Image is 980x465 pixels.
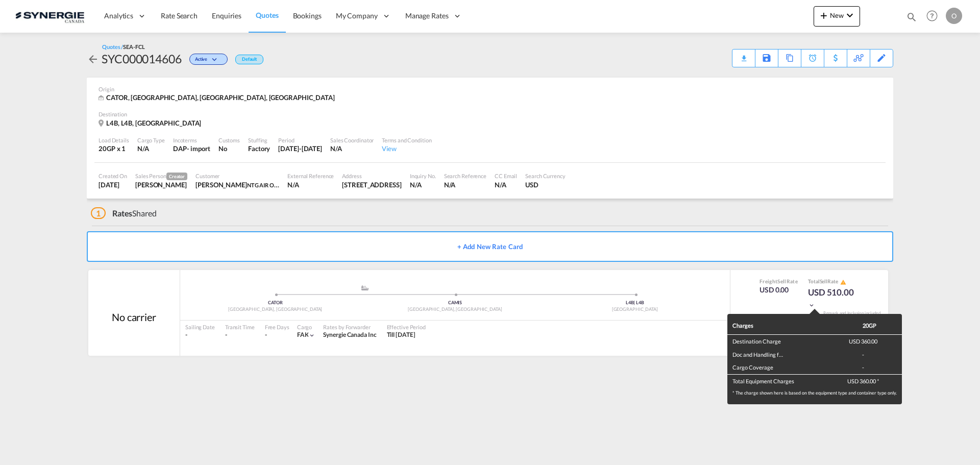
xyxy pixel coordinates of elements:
[843,377,884,385] div: USD 360.00 *
[727,387,902,399] div: * The charge shown here is based on the equipment type and container type only.
[727,374,838,387] td: Total Equipment Charges
[732,351,783,358] div: Doc and Handling fees
[843,337,884,345] div: USD 360.00
[732,363,783,371] div: Cargo Coverage
[843,363,884,371] div: -
[727,319,838,335] th: Charges
[838,319,902,335] th: 20GP
[843,351,884,358] div: -
[732,337,783,345] div: Destination Charge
